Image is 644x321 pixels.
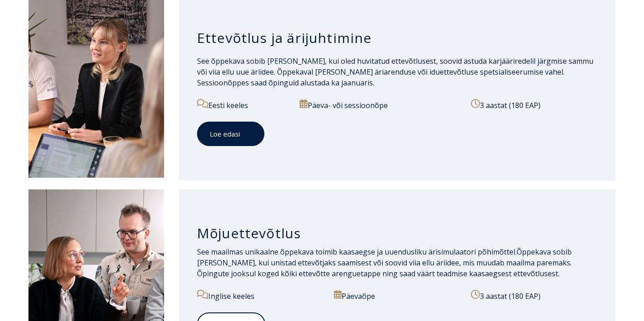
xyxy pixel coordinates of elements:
p: Päeva- või sessioonõpe [300,99,461,111]
p: 3 aastat (180 EAP) [471,290,588,302]
span: Õppekava sobib [PERSON_NAME], kui unistad ettevõtjaks saamisest või soovid viia ellu äriidee, mis... [197,247,572,279]
a: Loe edasi [197,122,264,146]
h3: Ettevõtlus ja ärijuhtimine [197,29,598,47]
span: See õppekava sobib [PERSON_NAME], kui oled huvitatud ettevõtlusest, soovid astuda karjääriredelil... [197,56,593,88]
p: Inglise keeles [197,290,324,302]
span: See maailmas unikaalne õppekava toimib kaasaegse ja uuendusliku ärisimulaatori põhimõttel. [197,247,517,257]
h3: Mõjuettevõtlus [197,225,598,242]
p: Päevaõpe [334,290,461,302]
p: 3 aastat (180 EAP) [471,99,597,111]
p: Eesti keeles [197,99,290,111]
